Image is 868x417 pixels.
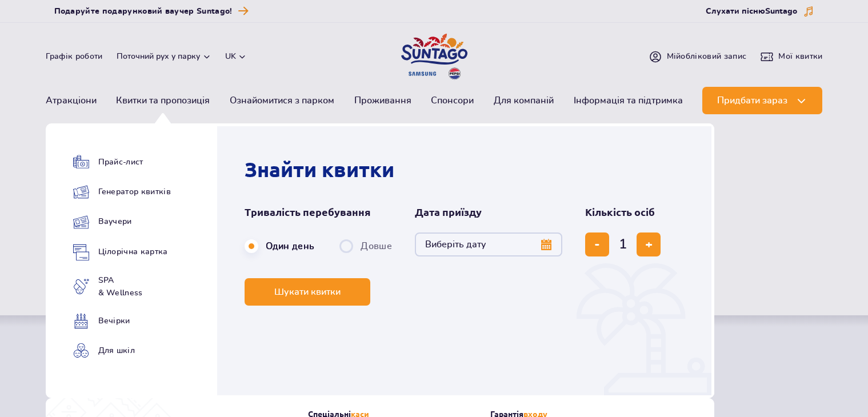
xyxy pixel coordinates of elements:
h2: Знайти квитки [245,157,690,182]
a: Спонсори [431,87,474,114]
a: Інформація та підтримка [574,87,683,114]
a: Квитки та пропозиція [116,87,210,114]
span: Шукати квитки [274,287,341,297]
span: Придбати зараз [717,95,787,106]
a: Для компаній [494,87,554,114]
span: Кількість осіб [585,205,655,219]
a: Ваучери [73,214,171,230]
a: Прайс-лист [73,154,171,170]
button: Придбати зараз [702,87,822,114]
a: Генератор квитків [73,184,171,200]
span: Мій обліковий запис [667,51,747,62]
button: Шукати квитки [245,278,370,306]
a: Вечірки [73,313,171,329]
span: Дата приїзду [415,205,482,219]
label: Один день [245,234,315,258]
button: додати квиток [637,232,661,256]
label: Довше [339,234,392,258]
a: Атракціони [46,87,97,114]
span: Тривалість перебування [245,205,371,219]
button: видалити квиток [585,232,609,256]
span: Мої квитки [778,51,822,62]
form: Планування вашого візиту до Park of Poland [245,205,690,306]
a: Проживання [354,87,411,114]
button: Поточний рух у парку [117,52,211,61]
a: SPA& Wellness [73,274,171,299]
a: Ознайомитися з парком [230,87,334,114]
button: uk [225,51,247,62]
input: кількість квитків [609,231,637,258]
button: Виберіть дату [415,232,562,256]
span: SPA & Wellness [98,274,143,299]
a: Цілорічна картка [73,244,171,260]
a: Графік роботи [46,51,103,62]
a: Мої квитки [760,50,822,63]
a: Мійобліковий запис [649,50,747,63]
a: Для шкіл [73,343,171,359]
